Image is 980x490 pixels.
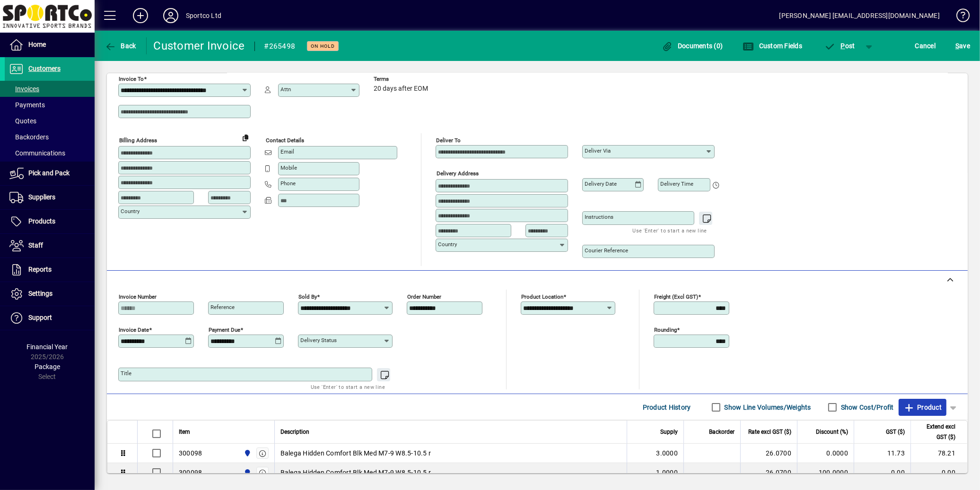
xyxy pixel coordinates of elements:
a: Staff [5,234,95,258]
span: Products [28,217,55,225]
button: Save [953,37,972,54]
span: Invoices [9,85,39,93]
button: Back [102,37,139,54]
button: Post [820,37,860,54]
span: Discount (%) [816,427,848,437]
td: 78.21 [910,444,967,463]
span: Staff [28,241,43,249]
mat-label: Invoice date [119,327,149,333]
button: Product History [639,399,695,416]
span: Balega Hidden Comfort Blk Med M7-9 W8.5-10.5 r [280,468,431,477]
mat-label: Invoice To [119,76,144,82]
button: Profile [156,7,186,24]
span: Payments [9,101,45,109]
mat-label: Deliver via [585,147,611,154]
td: 100.0000 [797,463,854,482]
a: Settings [5,282,95,306]
mat-hint: Use 'Enter' to start a new line [633,225,707,236]
mat-label: Sold by [298,293,317,300]
span: ave [955,38,970,53]
span: GST ($) [886,427,905,437]
mat-hint: Use 'Enter' to start a new line [311,381,385,392]
span: On hold [311,43,335,49]
span: Pick and Pack [28,169,70,177]
mat-label: Deliver To [436,137,461,144]
mat-label: Rounding [654,327,677,333]
span: 3.0000 [656,448,678,458]
span: Custom Fields [743,42,802,50]
span: 1.0000 [656,468,678,477]
a: Knowledge Base [949,2,968,33]
span: Home [28,41,46,48]
a: Support [5,306,95,330]
span: Communications [9,149,65,157]
a: Payments [5,97,95,113]
mat-label: Freight (excl GST) [654,293,698,300]
span: Terms [374,76,430,82]
span: Support [28,314,52,321]
div: 300098 [179,468,202,477]
button: Custom Fields [740,37,805,54]
mat-label: Attn [280,86,291,93]
span: Supply [660,427,678,437]
button: Copy to Delivery address [238,130,253,145]
span: Rate excl GST ($) [748,427,791,437]
mat-label: Country [438,241,457,248]
a: Products [5,210,95,233]
span: Customers [28,65,61,72]
span: Cancel [915,38,936,53]
span: Reports [28,266,52,273]
mat-label: Title [121,370,131,377]
span: Quotes [9,117,36,125]
span: ost [824,42,855,50]
label: Show Cost/Profit [839,403,894,412]
a: Backorders [5,129,95,145]
span: Settings [28,290,52,297]
mat-label: Instructions [585,214,613,220]
span: Extend excl GST ($) [917,421,955,442]
mat-label: Phone [280,180,296,187]
span: Description [280,427,309,437]
span: Sportco Ltd Warehouse [241,448,252,458]
mat-label: Product location [521,293,563,300]
mat-label: Payment due [209,327,240,333]
a: Invoices [5,81,95,97]
span: Back [105,42,136,50]
span: P [841,42,845,50]
span: Suppliers [28,193,55,201]
a: Quotes [5,113,95,129]
mat-label: Email [280,148,294,155]
mat-label: Mobile [280,164,297,171]
span: Documents (0) [662,42,723,50]
mat-label: Delivery date [585,181,617,187]
div: [PERSON_NAME] [EMAIL_ADDRESS][DOMAIN_NAME] [779,8,940,23]
span: Backorder [709,427,735,437]
mat-label: Reference [210,304,235,310]
a: Home [5,33,95,57]
span: Financial Year [27,343,68,351]
label: Show Line Volumes/Weights [723,403,811,412]
mat-label: Courier Reference [585,247,628,254]
mat-label: Delivery status [300,337,337,344]
div: #265498 [264,39,296,54]
span: Sportco Ltd Warehouse [241,467,252,478]
div: 300098 [179,448,202,458]
td: 11.73 [854,444,910,463]
span: Balega Hidden Comfort Blk Med M7-9 W8.5-10.5 r [280,448,431,458]
div: 26.0700 [746,448,791,458]
span: 20 days after EOM [374,85,428,93]
td: 0.00 [910,463,967,482]
mat-label: Invoice number [119,293,157,300]
button: Product [899,399,946,416]
div: Customer Invoice [154,38,245,53]
app-page-header-button: Back [95,37,147,54]
button: Documents (0) [659,37,726,54]
span: Product [903,400,942,415]
span: Item [179,427,190,437]
td: 0.00 [854,463,910,482]
a: Suppliers [5,186,95,209]
td: 0.0000 [797,444,854,463]
mat-label: Delivery time [660,181,693,187]
div: Sportco Ltd [186,8,221,23]
div: 26.0700 [746,468,791,477]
